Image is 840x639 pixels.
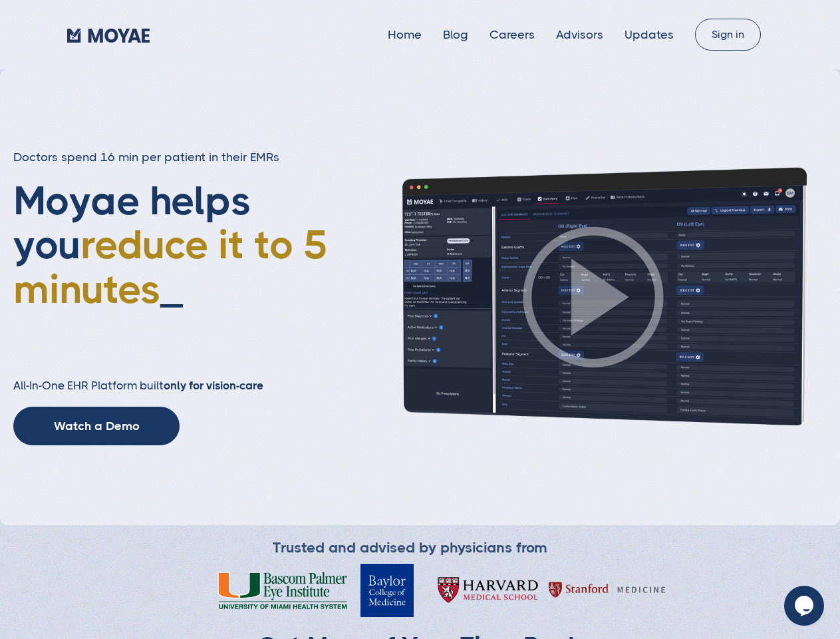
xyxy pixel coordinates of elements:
a: Updates [625,28,674,41]
img: Bascom Palmer Eye Institute University of Miami Health System Logo [217,572,347,609]
h2: All-In-One EHR Platform built [13,379,331,393]
img: Harvard Medical School [548,570,668,610]
img: Baylor College of Medicine Logo [360,564,414,617]
div: Trusted and advised by physicians from [273,538,547,557]
a: home [67,25,150,45]
a: Blog [443,28,468,41]
a: Sign in [695,19,761,51]
iframe: chat widget [784,586,827,626]
span: reduce it to 5 minutes [13,222,327,312]
img: Patient history screenshot [361,166,827,428]
span: _ [160,266,183,312]
a: Watch a Demo [13,407,180,445]
h1: Moyae helps you [13,179,331,352]
h3: Doctors spend 16 min per patient in their EMRs [13,149,331,166]
strong: only for vision-care [164,379,263,392]
a: Home [388,28,422,41]
img: Harvard Medical School [427,570,549,610]
a: Careers [490,28,535,41]
img: Moyae Logo [67,29,150,42]
a: Advisors [556,28,603,41]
